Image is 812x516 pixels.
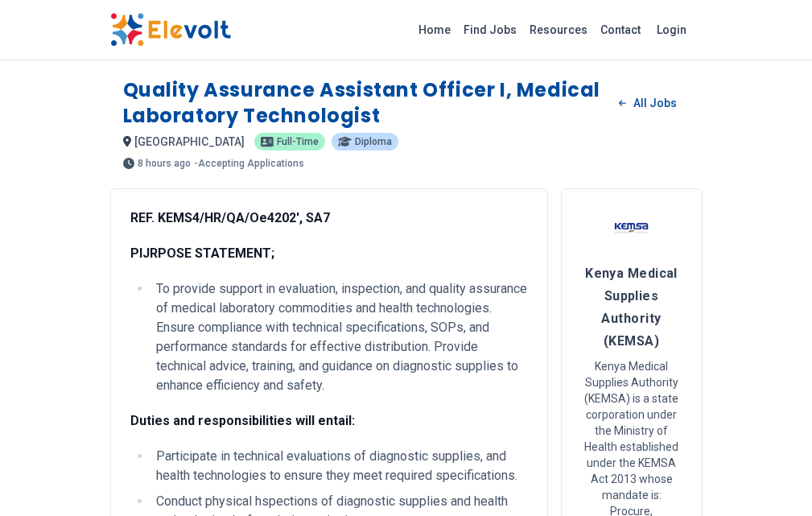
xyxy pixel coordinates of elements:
[130,246,274,261] strong: PIJRPOSE STATEMENT;
[194,159,304,168] p: - Accepting Applications
[585,266,678,349] span: Kenya Medical Supplies Authority (KEMSA)
[110,13,231,47] img: Elevolt
[355,137,392,147] span: Diploma
[647,14,696,46] a: Login
[134,135,245,148] span: [GEOGRAPHIC_DATA]
[594,17,647,43] a: Contact
[612,208,652,249] img: Kenya Medical Supplies Authority (KEMSA)
[606,91,689,115] a: All Jobs
[457,17,523,43] a: Find Jobs
[130,413,355,428] strong: Duties and responsibilities will entail:
[151,447,528,485] li: Participate in technical evaluations of diagnostic supplies, and health technologies to ensure th...
[123,77,607,129] h1: Quality Assurance Assistant Officer I, Medical Laboratory Technologist
[412,17,457,43] a: Home
[523,17,594,43] a: Resources
[277,137,319,147] span: Full-time
[138,159,191,168] span: 8 hours ago
[151,279,528,395] li: To provide support in evaluation, inspection, and quality assurance of medical laboratory commodi...
[130,210,330,225] strong: REF. KEMS4/HR/QA/Oe4202', SA7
